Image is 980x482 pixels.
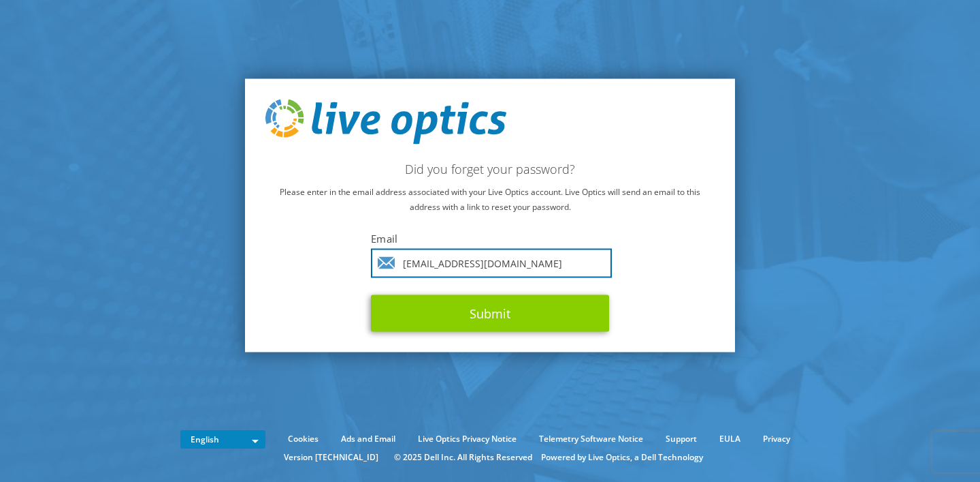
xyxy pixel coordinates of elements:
a: Telemetry Software Notice [529,432,653,447]
a: Live Optics Privacy Notice [408,432,527,447]
label: Email [371,231,609,245]
h2: Did you forget your password? [265,161,715,176]
li: Powered by Live Optics, a Dell Technology [541,450,703,465]
a: EULA [709,432,751,447]
li: © 2025 Dell Inc. All Rights Reserved [387,450,539,465]
li: Version [TECHNICAL_ID] [277,450,385,465]
a: Cookies [278,432,329,447]
a: Ads and Email [331,432,406,447]
a: Support [655,432,707,447]
p: Please enter in the email address associated with your Live Optics account. Live Optics will send... [265,184,715,214]
button: Submit [371,295,609,331]
a: Privacy [753,432,800,447]
img: live_optics_svg.svg [265,100,506,145]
